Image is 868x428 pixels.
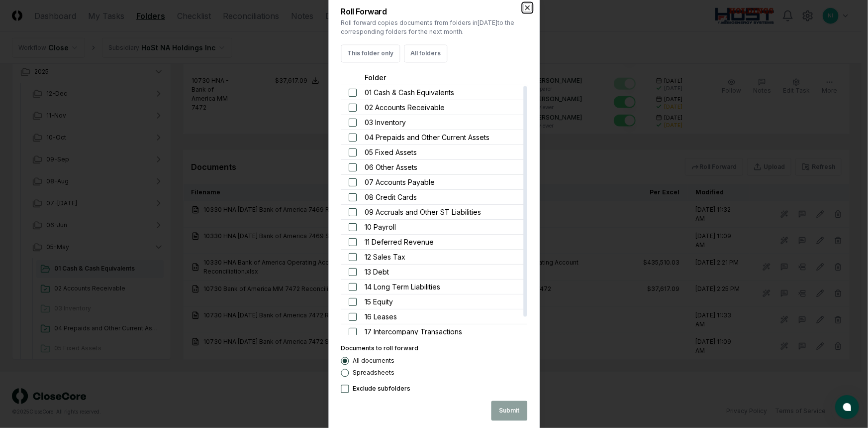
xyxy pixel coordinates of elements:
h2: Roll Forward [341,7,527,15]
span: 12 Sales Tax [365,252,405,262]
p: Roll forward copies documents from folders in [DATE] to the corresponding folders for the next mo... [341,18,527,36]
span: 10 Payroll [365,222,396,232]
span: 13 Debt [365,267,389,277]
span: 04 Prepaids and Other Current Assets [365,132,489,143]
span: 05 Fixed Assets [365,147,417,157]
label: Documents to roll forward [341,344,418,352]
button: This folder only [341,44,400,62]
span: 02 Accounts Receivable [365,102,445,113]
span: 17 Intercompany Transactions [365,326,462,337]
span: 15 Equity [365,296,393,307]
button: All folders [404,44,447,62]
span: 07 Accounts Payable [365,177,435,187]
span: 08 Credit Cards [365,192,417,202]
span: 01 Cash & Cash Equivalents [365,87,454,98]
span: 06 Other Assets [365,162,417,172]
span: 16 Leases [365,311,397,322]
div: Folder [365,72,519,83]
span: 14 Long Term Liabilities [365,282,440,292]
label: Spreadsheets [353,370,394,376]
label: All documents [353,358,394,364]
span: 03 Inventory [365,117,406,128]
span: 09 Accruals and Other ST Liabilities [365,207,481,217]
span: 11 Deferred Revenue [365,237,434,247]
label: Exclude subfolders [353,386,410,392]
